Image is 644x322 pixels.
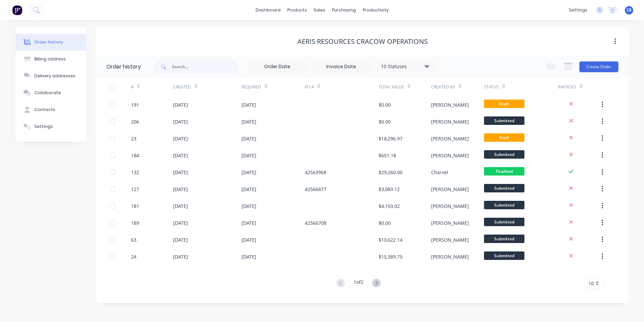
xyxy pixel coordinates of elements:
[241,152,256,159] div: [DATE]
[241,236,256,243] div: [DATE]
[249,62,305,72] input: Order Date
[15,34,86,51] button: Order history
[241,78,305,96] div: Required
[484,133,524,142] span: Draft
[431,186,469,193] div: [PERSON_NAME]
[34,90,61,96] div: Collaborate
[131,152,139,159] div: 184
[173,135,188,142] div: [DATE]
[241,219,256,226] div: [DATE]
[329,5,359,15] div: purchasing
[313,62,369,72] input: Invoice Date
[173,152,188,159] div: [DATE]
[284,5,310,15] div: products
[131,169,139,176] div: 132
[379,236,402,243] div: $10,622.14
[558,84,576,90] div: Invoiced
[379,203,400,210] div: $4,193.02
[354,278,363,288] div: 1 of 2
[305,186,326,193] div: 42566877
[579,61,618,72] button: Create Order
[173,78,241,96] div: Created
[131,203,139,210] div: 181
[431,236,469,243] div: [PERSON_NAME]
[131,135,136,142] div: 23
[34,56,66,62] div: Billing address
[131,253,136,260] div: 24
[310,5,329,15] div: sales
[484,251,524,260] span: Submitted
[431,169,448,176] div: Charvel
[15,84,86,101] button: Collaborate
[131,84,134,90] div: #
[431,118,469,125] div: [PERSON_NAME]
[379,84,404,90] div: Total Value
[241,203,256,210] div: [DATE]
[12,5,22,15] img: Factory
[431,78,484,96] div: Created By
[379,253,402,260] div: $15,389.75
[131,236,136,243] div: 63
[34,107,55,113] div: Contacts
[34,73,75,79] div: Delivery addresses
[484,235,524,243] span: Submitted
[305,169,326,176] div: 42563968
[241,101,256,108] div: [DATE]
[241,84,261,90] div: Required
[297,37,428,46] div: Aeris Resources Cracow Operations
[484,218,524,226] span: Submitted
[431,219,469,226] div: [PERSON_NAME]
[484,184,524,192] span: Submitted
[484,150,524,159] span: Submitted
[131,186,139,193] div: 127
[173,219,188,226] div: [DATE]
[379,186,400,193] div: $3,089.12
[484,167,524,176] span: Finalised
[305,84,314,90] div: PO #
[379,118,391,125] div: $0.00
[173,84,191,90] div: Created
[173,118,188,125] div: [DATE]
[558,78,600,96] div: Invoiced
[379,101,391,108] div: $0.00
[431,135,469,142] div: [PERSON_NAME]
[305,219,326,226] div: 42566708
[15,101,86,118] button: Contacts
[106,63,141,71] div: Order history
[379,169,402,176] div: $29,260.00
[484,116,524,125] span: Submitted
[484,84,499,90] div: Status
[15,68,86,84] button: Delivery addresses
[173,203,188,210] div: [DATE]
[173,236,188,243] div: [DATE]
[131,219,139,226] div: 189
[15,118,86,135] button: Settings
[305,78,379,96] div: PO #
[173,169,188,176] div: [DATE]
[173,253,188,260] div: [DATE]
[431,203,469,210] div: [PERSON_NAME]
[626,7,632,13] span: SB
[379,219,391,226] div: $0.00
[131,118,139,125] div: 206
[131,101,139,108] div: 191
[588,280,594,287] span: 10
[241,169,256,176] div: [DATE]
[379,152,396,159] div: $651.18
[566,5,591,15] div: settings
[484,201,524,209] span: Submitted
[241,135,256,142] div: [DATE]
[431,84,455,90] div: Created By
[431,101,469,108] div: [PERSON_NAME]
[379,135,402,142] div: $18,296.97
[377,63,433,70] div: 10 Statuses
[241,253,256,260] div: [DATE]
[484,78,558,96] div: Status
[15,51,86,68] button: Billing address
[431,253,469,260] div: [PERSON_NAME]
[252,5,284,15] a: dashboard
[34,39,63,45] div: Order history
[484,100,524,108] span: Draft
[131,78,173,96] div: #
[173,186,188,193] div: [DATE]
